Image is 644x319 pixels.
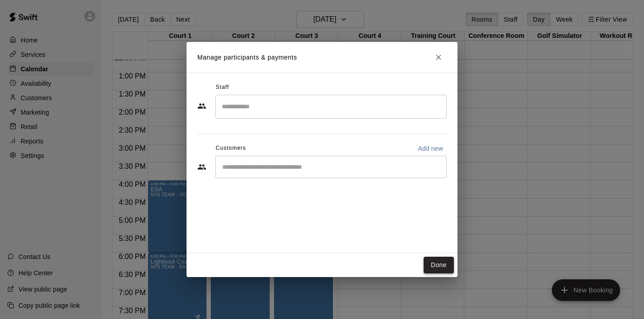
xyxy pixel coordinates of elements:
span: Staff [216,80,229,95]
p: Add new [418,144,443,153]
button: Done [424,257,454,273]
span: Customers [216,141,246,156]
svg: Staff [197,102,206,111]
svg: Customers [197,162,206,171]
button: Close [430,49,447,65]
p: Manage participants & payments [197,53,297,62]
button: Add new [414,141,447,156]
div: Search staff [215,95,447,119]
div: Start typing to search customers... [215,156,447,178]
